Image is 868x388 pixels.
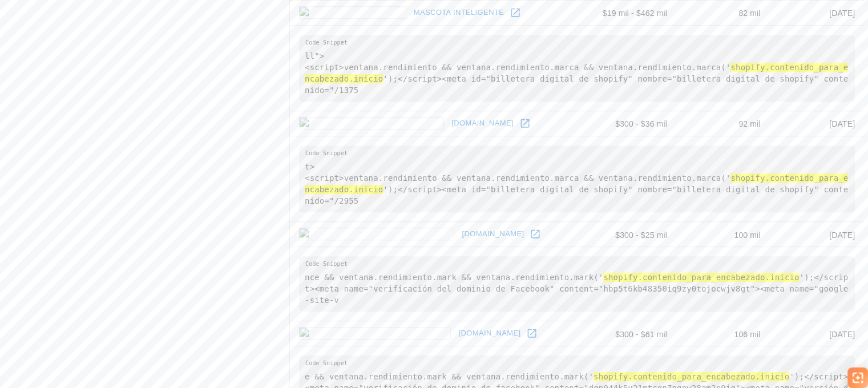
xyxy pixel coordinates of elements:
[305,162,314,171] font: t>
[305,284,848,305] font: <meta name="google-site-v
[455,325,523,342] a: [DOMAIN_NAME]
[523,325,540,342] a: Abrir osmonutrition.com en una nueva ventana
[30,30,128,38] font: Dominio: [DOMAIN_NAME]
[305,173,730,183] font: <script>ventana.rendimiento && ventana.rendimiento.marca && ventana.rendimiento.marca('
[18,30,27,39] img: website_grey.svg
[459,225,527,243] a: [DOMAIN_NAME]
[299,6,406,19] img: icono de clever.pet
[734,329,760,338] font: 106 mil
[305,173,848,194] font: shopify.contenido_para_encabezado.inicio
[449,115,516,132] a: [DOMAIN_NAME]
[305,63,848,83] font: shopify.contenido_para_encabezado.inicio
[527,225,544,242] a: Abra woodsmonkey.com en una nueva ventana
[46,66,55,75] img: tab_domain_overview_orange.svg
[829,119,855,128] font: [DATE]
[738,119,760,128] font: 92 mil
[32,18,55,27] font: versión
[305,51,324,60] font: ll">
[299,228,454,240] img: icono de woodsmonkey.com
[594,372,789,381] font: shopify.contenido_para_encabezado.inicio
[811,307,854,350] iframe: Controlador de chat del widget Drift
[829,230,855,239] font: [DATE]
[462,229,524,238] font: [DOMAIN_NAME]
[734,230,760,239] font: 100 mil
[305,63,730,72] font: <script>ventana.rendimiento && ventana.rendimiento.marca && ventana.rendimiento.marca('
[615,329,667,338] font: $300 - $61 mil
[305,185,848,205] font: ');</script><meta id="billetera digital de shopify" nombre="billetera digital de shopify" conteni...
[516,115,534,132] a: Abrir oliviagarden.com en una nueva ventana
[615,230,667,239] font: $300 - $25 mil
[305,273,848,293] font: ');</script><meta name="verificación del dominio de Facebook" content="hbp5t6kb48350iq9zy0tojocwj...
[299,327,451,339] img: icono de osmonutrition.com
[451,119,514,127] font: [DOMAIN_NAME]
[458,329,520,337] font: [DOMAIN_NAME]
[55,18,75,27] font: 4.0.25
[299,117,444,130] img: icono de oliviagarden.com
[305,74,848,95] font: ');</script><meta id="billetera digital de shopify" nombre="billetera digital de shopify" conteni...
[305,273,603,282] font: nce && ventana.rendimiento.mark && ventana.rendimiento.mark('
[507,4,524,21] a: Abrir clever.pet en una nueva ventana
[411,4,507,22] a: mascota inteligente
[615,119,667,128] font: $300 - $36 mil
[58,67,86,75] font: Dominio
[738,9,760,18] font: 82 mil
[117,66,126,75] img: tab_keywords_by_traffic_grey.svg
[603,273,799,282] font: shopify.contenido_para_encabezado.inicio
[414,8,504,17] font: mascota inteligente
[603,9,667,18] font: $19 mil - $462 mil
[305,372,594,381] font: e && ventana.rendimiento.mark && ventana.rendimiento.mark('
[130,67,177,75] font: Palabras clave
[829,9,855,18] font: [DATE]
[18,18,27,27] img: logo_orange.svg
